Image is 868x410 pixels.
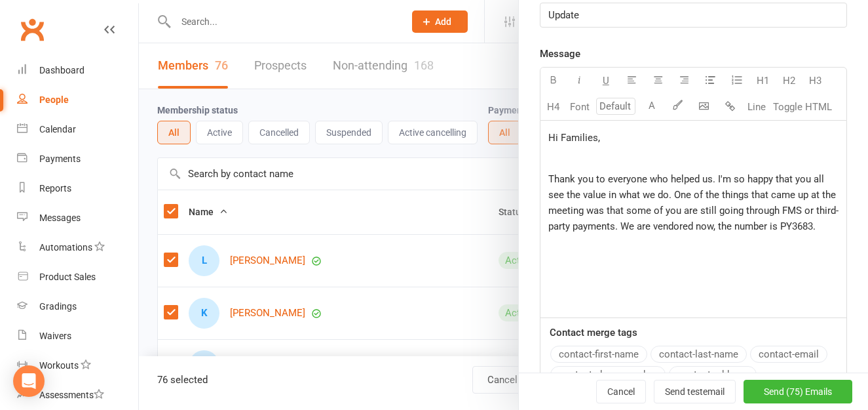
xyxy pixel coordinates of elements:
button: contact-address [669,366,757,383]
button: contact-first-name [550,346,647,363]
span: Hi Families, [548,132,600,144]
button: Line [744,94,770,120]
button: Cancel [596,380,646,403]
a: People [17,85,138,115]
div: Gradings [39,301,77,312]
a: Gradings [17,292,138,321]
button: U [593,68,619,94]
a: Workouts [17,351,138,380]
button: A [639,94,665,120]
a: Assessments [17,380,138,410]
span: Send (75) Emails [764,386,832,397]
a: Calendar [17,115,138,144]
div: People [39,94,69,105]
a: Clubworx [16,13,48,46]
button: contact-phone-number [550,366,666,383]
span: U [603,75,609,87]
button: Font [567,94,593,120]
button: Toggle HTML [770,94,835,120]
div: Open Intercom Messenger [13,365,45,397]
button: contact-email [750,346,827,363]
div: Reports [39,183,71,194]
div: Waivers [39,331,71,341]
button: H3 [802,68,829,94]
div: Product Sales [39,272,96,282]
a: Reports [17,174,138,203]
a: Automations [17,233,138,262]
a: Messages [17,203,138,233]
button: H2 [776,68,802,94]
a: Dashboard [17,56,138,85]
button: Send (75) Emails [744,380,852,403]
button: H4 [540,94,567,120]
span: Update [548,9,579,21]
button: contact-last-name [651,346,747,363]
a: Product Sales [17,262,138,292]
label: Contact merge tags [550,325,637,340]
div: Dashboard [39,65,85,75]
button: H1 [750,68,776,94]
span: email [703,386,725,397]
div: Workouts [39,360,79,371]
input: Default [596,98,635,115]
a: Payments [17,144,138,174]
div: Automations [39,242,92,253]
div: Messages [39,213,81,223]
div: Payments [39,154,81,164]
div: Calendar [39,124,76,134]
a: Waivers [17,321,138,351]
label: Message [540,46,580,62]
span: Thank you to everyone who helped us. I'm so happy that you all see the value in what we do. One o... [548,173,839,232]
button: Send testemail [654,380,736,403]
div: Assessments [39,390,104,400]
